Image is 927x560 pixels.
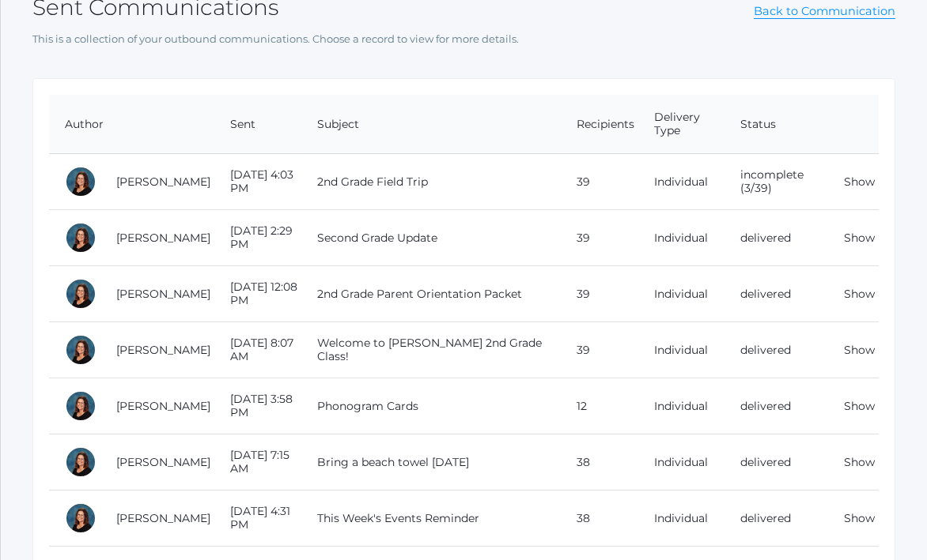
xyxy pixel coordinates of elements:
[65,334,96,366] div: Emily Balli
[116,287,210,301] a: [PERSON_NAME]
[844,231,875,245] a: Show
[49,95,214,154] th: Author
[561,378,638,434] td: 12
[116,343,210,357] a: [PERSON_NAME]
[725,434,828,490] td: delivered
[638,434,725,490] td: Individual
[844,287,875,301] a: Show
[214,378,301,434] td: [DATE] 3:58 PM
[301,154,561,210] td: 2nd Grade Field Trip
[301,266,561,322] td: 2nd Grade Parent Orientation Packet
[214,322,301,378] td: [DATE] 8:07 AM
[561,154,638,210] td: 39
[301,434,561,490] td: Bring a beach towel [DATE]
[65,278,96,310] div: Emily Balli
[725,154,828,210] td: incomplete (3/39)
[725,322,828,378] td: delivered
[844,511,875,525] a: Show
[214,154,301,210] td: [DATE] 4:03 PM
[301,378,561,434] td: Phonogram Cards
[638,490,725,547] td: Individual
[116,175,210,189] a: [PERSON_NAME]
[638,210,725,266] td: Individual
[65,446,96,478] div: Emily Balli
[214,490,301,547] td: [DATE] 4:31 PM
[725,490,828,547] td: delivered
[754,4,895,19] a: Back to Communication
[844,399,875,413] a: Show
[116,231,210,245] a: [PERSON_NAME]
[65,390,96,422] div: Emily Balli
[725,378,828,434] td: delivered
[32,32,895,47] p: This is a collection of your outbound communications. Choose a record to view for more details.
[561,434,638,490] td: 38
[638,378,725,434] td: Individual
[725,210,828,266] td: delivered
[116,399,210,413] a: [PERSON_NAME]
[561,95,638,154] th: Recipients
[638,154,725,210] td: Individual
[214,95,301,154] th: Sent
[301,490,561,547] td: This Week's Events Reminder
[65,502,96,534] div: Emily Balli
[116,455,210,469] a: [PERSON_NAME]
[116,511,210,525] a: [PERSON_NAME]
[844,175,875,189] a: Show
[301,322,561,378] td: Welcome to [PERSON_NAME] 2nd Grade Class!
[844,343,875,357] a: Show
[214,210,301,266] td: [DATE] 2:29 PM
[561,490,638,547] td: 38
[561,266,638,322] td: 39
[214,266,301,322] td: [DATE] 12:08 PM
[638,322,725,378] td: Individual
[638,95,725,154] th: Delivery Type
[214,434,301,490] td: [DATE] 7:15 AM
[65,222,96,254] div: Emily Balli
[561,210,638,266] td: 39
[725,95,828,154] th: Status
[65,166,96,197] div: Emily Balli
[844,455,875,469] a: Show
[301,210,561,266] td: Second Grade Update
[638,266,725,322] td: Individual
[301,95,561,154] th: Subject
[725,266,828,322] td: delivered
[561,322,638,378] td: 39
